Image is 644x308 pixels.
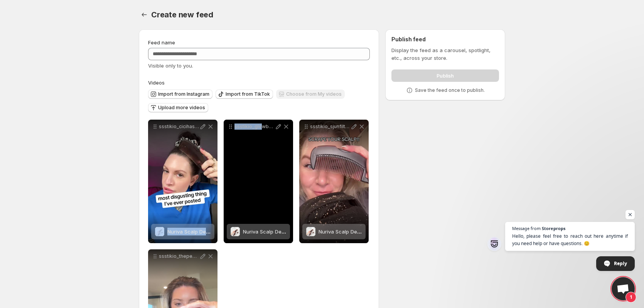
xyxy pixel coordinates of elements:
img: Nuriva Scalp Detox Comb [231,227,240,236]
span: Create new feed [151,10,213,19]
span: Upload more videos [158,105,205,111]
button: Upload more videos [148,103,208,112]
div: ssstikio_glowbymadz_1758551591166Nuriva Scalp Detox CombNuriva Scalp Detox Comb [224,120,293,243]
span: Import from TikTok [226,91,270,97]
p: ssstikio_thepenahome20_1758551649362 [159,253,199,259]
span: Reply [614,257,627,270]
span: Nuriva Scalp Detox Comb [167,228,229,235]
button: Settings [139,9,150,20]
span: Import from Instagram [158,91,209,97]
span: Nuriva Scalp Detox Comb [319,228,380,235]
img: Nuriva Scalp Detox Comb [155,227,164,236]
p: Display the feed as a carousel, spotlight, etc., across your store. [391,46,499,62]
div: ssstikio_sjunfiltered_1758551701737Nuriva Scalp Detox CombNuriva Scalp Detox Comb [299,120,369,243]
span: Videos [148,80,165,86]
span: Visible only to you. [148,63,193,69]
span: 1 [625,292,636,303]
button: Import from TikTok [216,90,273,99]
p: ssstikio_sjunfiltered_1758551701737 [310,124,350,130]
h2: Publish feed [391,36,499,43]
button: Import from Instagram [148,90,212,99]
img: Nuriva Scalp Detox Comb [306,227,315,236]
span: Feed name [148,39,175,46]
div: ssstikio_cicihaskill_1758551776538Nuriva Scalp Detox CombNuriva Scalp Detox Comb [148,120,217,243]
span: Nuriva Scalp Detox Comb [243,228,305,235]
p: ssstikio_cicihaskill_1758551776538 [159,124,199,130]
p: Save the feed once to publish. [415,87,485,93]
div: Open chat [612,277,635,300]
p: ssstikio_glowbymadz_1758551591166 [234,124,275,130]
span: Message from [512,226,541,230]
span: Storeprops [542,226,565,230]
span: Hello, please feel free to reach out here anytime if you need help or have questions. 😊 [512,232,628,247]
